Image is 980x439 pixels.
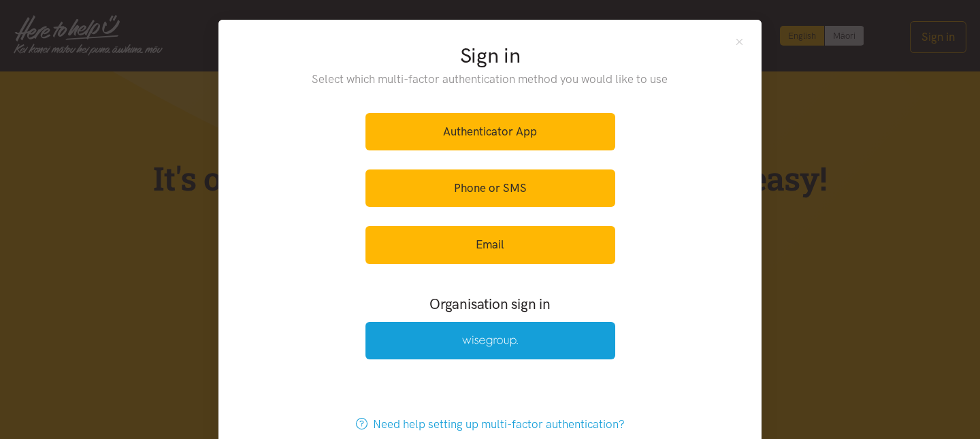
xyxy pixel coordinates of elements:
a: Email [365,226,615,263]
p: Select which multi-factor authentication method you would like to use [284,70,696,88]
button: Close [734,36,745,48]
h2: Sign in [284,42,696,70]
img: Wise Group [462,336,518,347]
a: Phone or SMS [365,169,615,207]
a: Authenticator App [365,113,615,150]
h3: Organisation sign in [328,294,652,314]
